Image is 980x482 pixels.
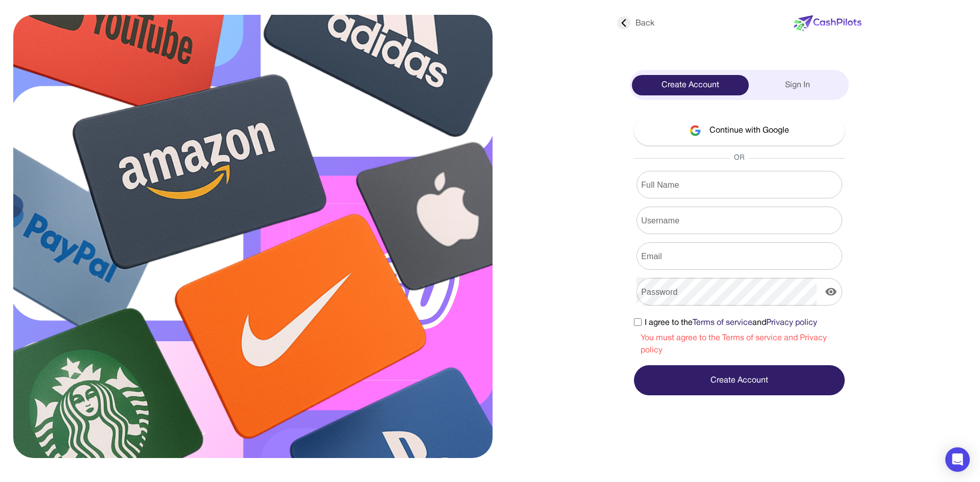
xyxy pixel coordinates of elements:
a: Privacy policy [766,319,817,326]
div: Create Account [632,75,749,95]
div: Sign In [749,75,847,95]
div: Open Intercom Messenger [945,447,970,472]
input: I agree to theTerms of serviceandPrivacy policy [634,318,642,326]
img: sign-up.svg [13,15,493,458]
img: new-logo.svg [794,15,862,32]
span: I agree to the and [645,317,817,329]
button: Create Account [634,365,845,395]
a: Terms of service [693,319,752,326]
div: Back [617,17,654,30]
div: You must agree to the Terms of service and Privacy policy [641,332,845,357]
button: Continue with Google [634,115,845,145]
img: google-logo.svg [690,125,701,136]
button: display the password [821,282,841,302]
span: OR [730,153,749,163]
